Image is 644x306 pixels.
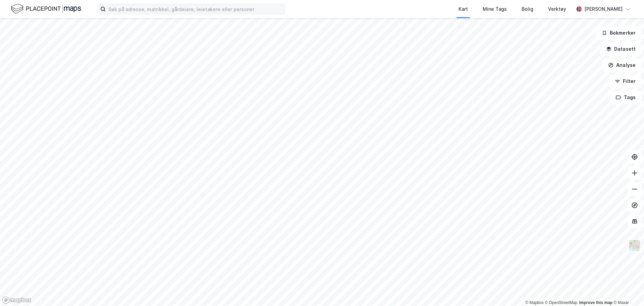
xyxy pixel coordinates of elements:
[106,4,285,14] input: Søk på adresse, matrikkel, gårdeiere, leietakere eller personer
[584,5,623,13] div: [PERSON_NAME]
[459,5,468,13] div: Kart
[522,5,533,13] div: Bolig
[610,274,644,306] iframe: Chat Widget
[11,3,81,15] img: logo.f888ab2527a4732fd821a326f86c7f29.svg
[548,5,566,13] div: Verktøy
[483,5,507,13] div: Mine Tags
